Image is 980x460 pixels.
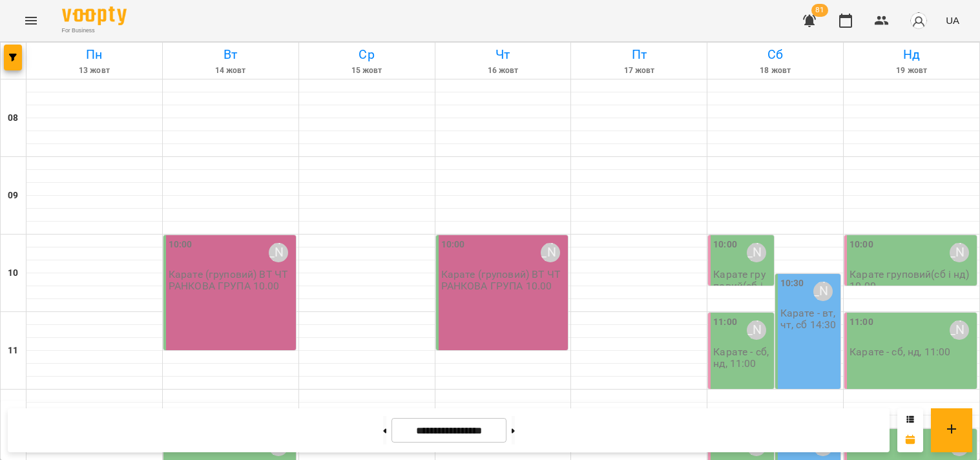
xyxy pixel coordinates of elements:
[165,45,297,65] h6: Вт
[62,26,127,35] span: For Business
[850,346,950,357] p: Карате - сб, нд, 11:00
[850,315,873,329] label: 11:00
[910,12,928,30] img: avatar_s.png
[541,243,560,262] div: Мамішев Еміль
[713,269,771,302] p: Карате груповий(сб і нд) 10.00
[441,269,566,291] p: Карате (груповий) ВТ ЧТ РАНКОВА ГРУПА 10.00
[8,266,18,280] h6: 10
[8,344,18,358] h6: 11
[846,45,977,65] h6: Нд
[846,65,977,77] h6: 19 жовт
[28,45,160,65] h6: Пн
[28,65,160,77] h6: 13 жовт
[813,282,833,301] div: Мамішев Еміль
[946,14,959,27] span: UA
[269,243,288,262] div: Мамішев Еміль
[713,238,737,252] label: 10:00
[709,65,841,77] h6: 18 жовт
[16,5,47,36] button: Menu
[850,238,873,252] label: 10:00
[301,45,433,65] h6: Ср
[713,346,771,369] p: Карате - сб, нд, 11:00
[747,320,766,340] div: Киричко Тарас
[62,6,127,25] img: Voopty Logo
[780,308,838,330] p: Карате - вт, чт, сб 14:30
[437,65,569,77] h6: 16 жовт
[747,243,766,262] div: Киричко Тарас
[941,8,964,32] button: UA
[850,269,974,291] p: Карате груповий(сб і нд) 10.00
[709,45,841,65] h6: Сб
[301,65,433,77] h6: 15 жовт
[950,320,969,340] div: Киричко Тарас
[8,189,18,203] h6: 09
[573,45,705,65] h6: Пт
[165,65,297,77] h6: 14 жовт
[8,111,18,125] h6: 08
[441,238,465,252] label: 10:00
[169,238,193,252] label: 10:00
[713,315,737,329] label: 11:00
[811,4,828,17] span: 81
[780,277,804,291] label: 10:30
[169,269,293,291] p: Карате (груповий) ВТ ЧТ РАНКОВА ГРУПА 10.00
[573,65,705,77] h6: 17 жовт
[950,243,969,262] div: Киричко Тарас
[437,45,569,65] h6: Чт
